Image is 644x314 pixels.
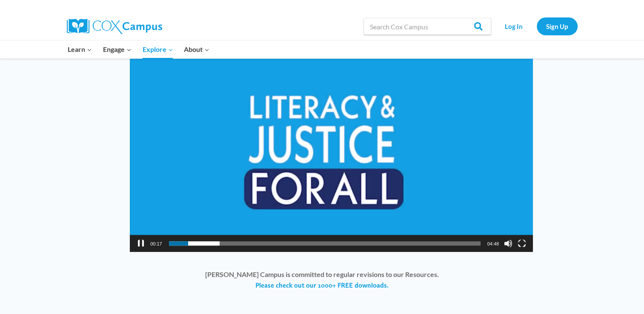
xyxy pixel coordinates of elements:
[518,239,526,248] button: Fullscreen
[63,40,215,58] nav: Primary Navigation
[255,281,389,290] a: Please check out our 1000+ FREE downloads.
[137,40,179,58] button: Child menu of Explore
[178,40,215,58] button: Child menu of About
[67,19,162,34] img: Cox Campus
[364,18,491,35] input: Search Cox Campus
[504,239,512,248] button: Mute
[487,241,499,246] span: 04:48
[495,17,532,35] a: Log In
[537,17,578,35] a: Sign Up
[150,241,162,246] span: 00:17
[63,40,98,58] button: Child menu of Learn
[130,25,533,252] div: Video Player
[17,269,627,291] p: [PERSON_NAME] Campus is committed to regular revisions to our Resources.
[97,40,137,58] button: Child menu of Engage
[137,239,145,248] button: Pause
[495,17,578,35] nav: Secondary Navigation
